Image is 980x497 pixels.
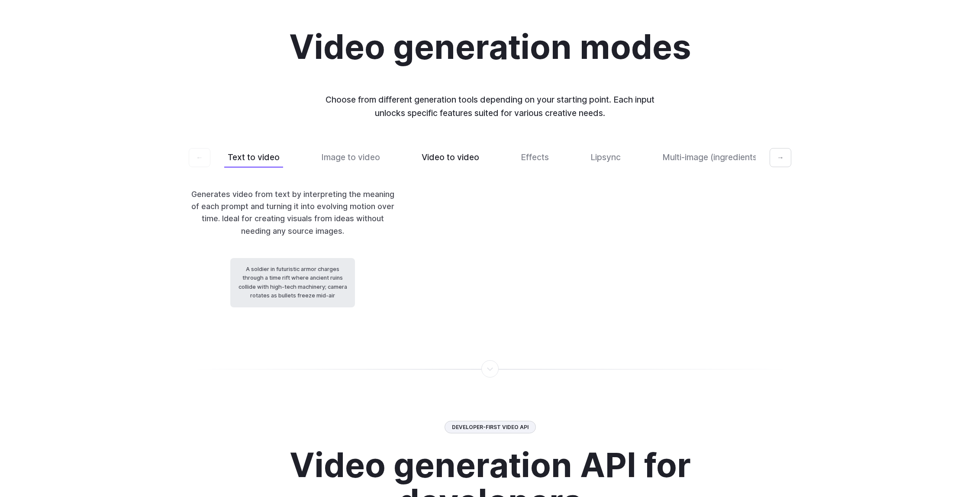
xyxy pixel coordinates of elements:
[224,147,283,168] button: Text to video
[289,29,691,65] h2: Video generation modes
[659,147,764,168] button: Multi-image (ingredients)
[517,147,552,168] button: Effects
[310,93,670,119] p: Choose from different generation tools depending on your starting point. Each input unlocks speci...
[445,421,536,433] div: Developer-first video API
[770,148,791,167] button: →
[587,147,624,168] button: Lipsync
[318,147,384,168] button: Image to video
[189,188,397,237] p: Generates video from text by interpreting the meaning of each prompt and turning it into evolving...
[418,147,483,168] button: Video to video
[230,258,355,307] code: A soldier in futuristic armor charges through a time rift where ancient ruins collide with high-t...
[189,148,210,167] button: ←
